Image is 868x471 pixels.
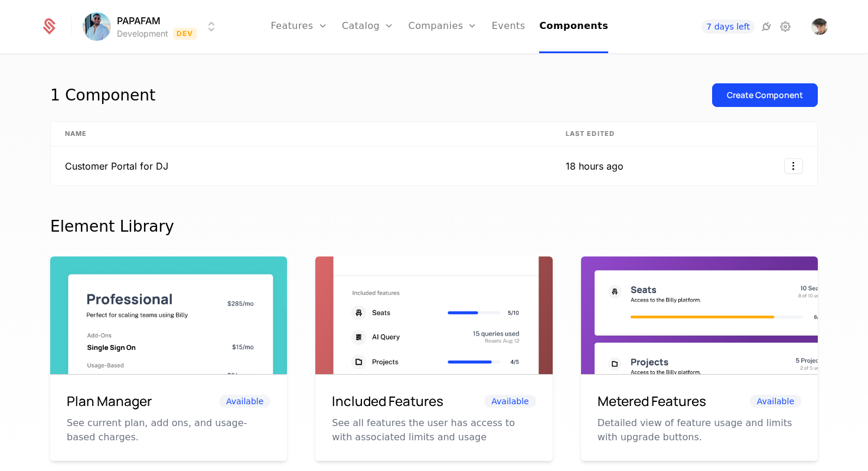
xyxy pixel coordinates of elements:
div: Development [117,28,168,40]
div: 18 hours ago [566,159,624,173]
img: Ritesh [811,18,828,35]
div: Element Library [50,215,818,238]
span: Dev [173,28,197,40]
th: Last edited [552,122,638,147]
button: Select action [784,158,803,174]
div: Create Component [727,89,803,101]
button: Create Component [712,83,818,107]
h6: Included Features [332,391,443,411]
button: Select environment [86,14,218,40]
span: Available [484,395,536,408]
td: Customer Portal for DJ [51,147,552,186]
h6: Plan Manager [67,391,152,411]
img: PAPAFAM [83,12,111,41]
a: 7 days left [701,20,755,34]
h6: Metered Features [598,391,706,411]
span: Available [750,395,801,408]
button: Open user button [811,18,828,35]
p: See current plan, add ons, and usage-based charges. [67,416,270,444]
p: See all features the user has access to with associated limits and usage [332,416,536,444]
span: PAPAFAM [117,14,161,28]
div: 1 Component [50,83,155,107]
a: Integrations [759,20,774,34]
p: Detailed view of feature usage and limits with upgrade buttons. [598,416,801,444]
th: Name [51,122,552,147]
span: Available [219,395,270,408]
a: Settings [778,20,792,34]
